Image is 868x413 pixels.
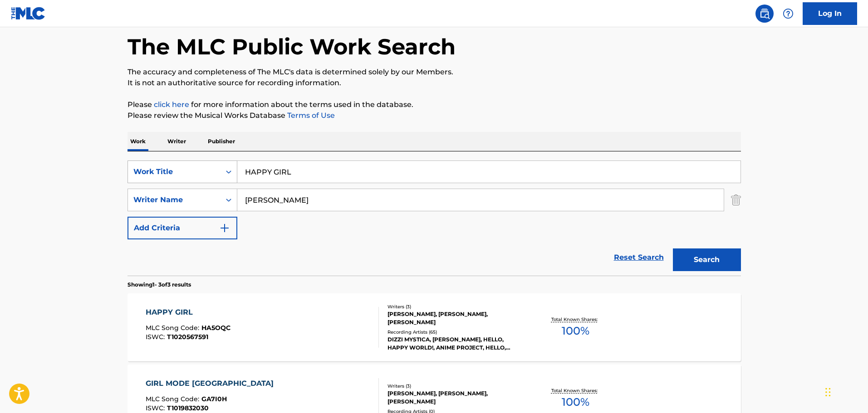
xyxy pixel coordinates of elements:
[128,217,237,239] button: Add Criteria
[128,160,741,276] form: Search Form
[128,293,741,361] a: HAPPY GIRLMLC Song Code:HA5OQCISWC:T1020567591Writers (3)[PERSON_NAME], [PERSON_NAME], [PERSON_NA...
[562,323,589,339] span: 100 %
[133,166,215,177] div: Work Title
[825,379,831,406] div: Drag
[146,324,201,332] span: MLC Song Code :
[387,329,525,335] div: Recording Artists ( 65 )
[128,67,741,78] p: The accuracy and completeness of The MLC's data is determined solely by our Members.
[146,307,230,318] div: HAPPY GIRL
[167,333,208,341] span: T1020567591
[387,389,525,406] div: [PERSON_NAME], [PERSON_NAME], [PERSON_NAME]
[803,2,857,25] a: Log In
[219,223,230,233] img: 9d2ae6d4665cec9f34b9.svg
[133,194,215,205] div: Writer Name
[823,369,868,413] iframe: Chat Widget
[779,5,797,23] div: Help
[609,248,668,267] a: Reset Search
[128,281,191,289] p: Showing 1 - 3 of 3 results
[387,310,525,326] div: [PERSON_NAME], [PERSON_NAME], [PERSON_NAME]
[146,378,278,389] div: GIRL MODE [GEOGRAPHIC_DATA]
[201,395,227,403] span: GA7I0H
[551,316,600,323] p: Total Known Shares:
[759,8,770,19] img: search
[562,394,589,410] span: 100 %
[387,303,525,310] div: Writers ( 3 )
[146,395,201,403] span: MLC Song Code :
[551,387,600,394] p: Total Known Shares:
[673,248,741,271] button: Search
[201,324,230,332] span: HA5OQC
[154,100,189,109] a: click here
[128,99,741,110] p: Please for more information about the terms used in the database.
[128,132,148,151] p: Work
[387,383,525,389] div: Writers ( 3 )
[205,132,238,151] p: Publisher
[165,132,189,151] p: Writer
[128,33,456,60] h1: The MLC Public Work Search
[783,8,794,19] img: help
[731,189,741,211] img: Delete Criterion
[11,7,46,20] img: MLC Logo
[755,5,774,23] a: Public Search
[387,335,525,352] div: DIZZI MYSTICA, [PERSON_NAME], HELLO, HAPPY WORLD!, ANIME PROJECT, HELLO, HAPPY WORLD!
[146,404,167,412] span: ISWC :
[128,110,741,121] p: Please review the Musical Works Database
[146,333,167,341] span: ISWC :
[285,111,335,120] a: Terms of Use
[167,404,209,412] span: T1019832030
[128,78,741,88] p: It is not an authoritative source for recording information.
